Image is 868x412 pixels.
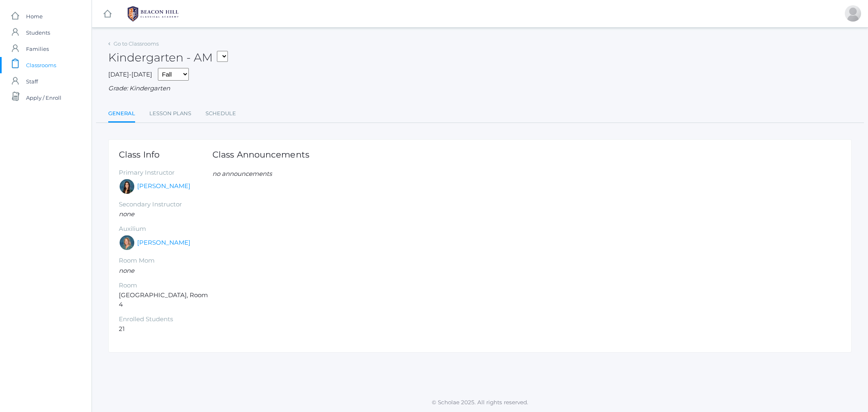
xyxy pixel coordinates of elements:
[108,51,228,64] h2: Kindergarten - AM
[119,226,212,232] h5: Auxilium
[26,90,61,106] span: Apply / Enroll
[119,324,212,334] li: 21
[119,150,212,334] div: [GEOGRAPHIC_DATA], Room 4
[119,150,212,159] h1: Class Info
[26,41,49,57] span: Families
[119,316,212,323] h5: Enrolled Students
[119,234,135,251] div: Maureen Doyle
[212,170,272,178] em: no announcements
[212,150,309,159] h1: Class Announcements
[119,169,212,176] h5: Primary Instructor
[119,201,212,208] h5: Secondary Instructor
[119,282,212,289] h5: Room
[119,267,134,274] em: none
[26,8,43,24] span: Home
[845,5,861,22] div: Caitlin Tourje
[114,40,159,47] a: Go to Classrooms
[108,105,135,123] a: General
[26,24,50,41] span: Students
[119,210,134,218] em: none
[137,238,190,248] a: [PERSON_NAME]
[119,257,212,264] h5: Room Mom
[206,105,236,122] a: Schedule
[92,398,868,406] p: © Scholae 2025. All rights reserved.
[26,57,56,73] span: Classrooms
[108,70,152,78] span: [DATE]-[DATE]
[149,105,191,122] a: Lesson Plans
[26,73,38,90] span: Staff
[108,84,852,93] div: Grade: Kindergarten
[122,4,184,24] img: BHCALogos-05-308ed15e86a5a0abce9b8dd61676a3503ac9727e845dece92d48e8588c001991.png
[119,178,135,195] div: Jordyn Dewey
[137,182,190,191] a: [PERSON_NAME]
